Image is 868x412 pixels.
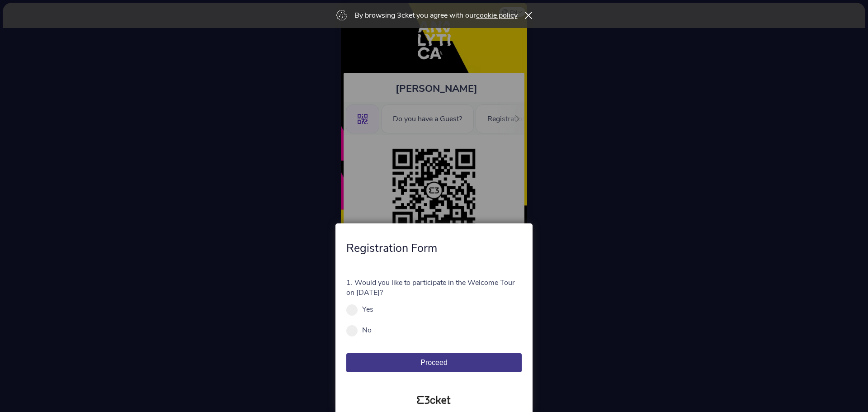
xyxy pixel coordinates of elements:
label: No [362,325,372,335]
p: By browsing 3cket you agree with our [354,10,518,20]
label: Yes [362,304,373,314]
h4: Registration Form [346,241,522,256]
span: Proceed [420,359,448,366]
p: 1. Would you like to participate in the Welcome Tour on [DATE]? [346,278,522,298]
button: Proceed [346,353,522,372]
a: cookie policy [476,10,518,20]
